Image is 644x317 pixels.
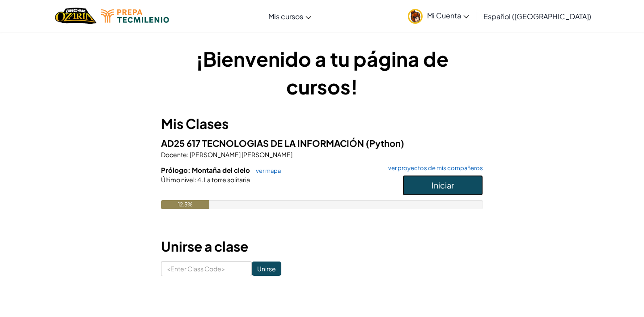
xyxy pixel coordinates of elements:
[101,9,169,23] img: Tecmilenio logo
[55,7,97,25] a: Ozaria by CodeCombat logo
[408,9,423,24] img: avatar
[366,137,404,149] span: (Python)
[161,166,251,174] span: Prólogo: Montaña del cielo
[195,176,196,184] span: :
[203,176,250,184] span: La torre solitaria
[432,180,454,190] span: Iniciar
[161,236,483,257] h3: Unirse a clase
[384,165,483,171] a: ver proyectos de mis compañeros
[161,176,195,184] span: Último nivel
[161,45,483,100] h1: ¡Bienvenido a tu página de cursos!
[161,114,483,134] h3: Mis Clases
[161,150,187,158] span: Docente
[402,175,483,196] button: Iniciar
[189,150,292,158] span: [PERSON_NAME] [PERSON_NAME]
[479,4,596,28] a: Español ([GEOGRAPHIC_DATA])
[252,261,281,276] input: Unirse
[196,176,203,184] span: 4.
[161,137,366,149] span: AD25 617 TECNOLOGIAS DE LA INFORMACIÓN
[403,2,474,30] a: Mi Cuenta
[251,167,281,174] a: ver mapa
[187,150,189,158] span: :
[161,200,209,209] div: 12.5%
[268,12,303,21] span: Mis cursos
[55,7,97,25] img: Home
[161,261,252,276] input: <Enter Class Code>
[264,4,316,28] a: Mis cursos
[427,11,469,20] span: Mi Cuenta
[483,12,591,21] span: Español ([GEOGRAPHIC_DATA])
